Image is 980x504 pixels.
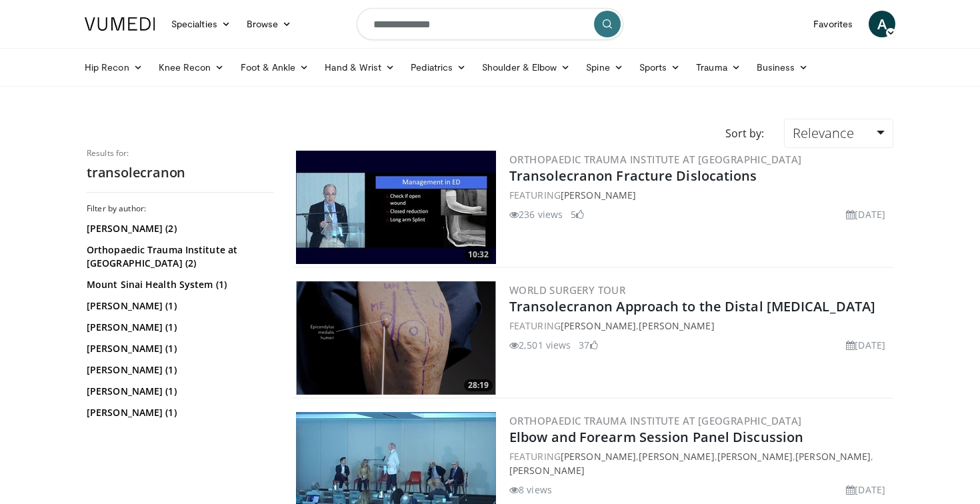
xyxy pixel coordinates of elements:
[509,283,625,297] a: World Surgery Tour
[688,54,749,81] a: Trauma
[87,243,270,270] a: Orthopaedic Trauma Institute at [GEOGRAPHIC_DATA] (2)
[509,207,563,221] li: 236 views
[233,54,317,81] a: Foot & Ankle
[464,379,493,391] span: 28:19
[87,406,270,419] a: [PERSON_NAME] (1)
[87,148,273,159] p: Results for:
[795,450,871,463] a: [PERSON_NAME]
[793,124,854,142] span: Relevance
[317,54,403,81] a: Hand & Wrist
[715,119,774,148] div: Sort by:
[77,54,151,81] a: Hip Recon
[509,338,571,352] li: 2,501 views
[151,54,233,81] a: Knee Recon
[561,450,636,463] a: [PERSON_NAME]
[631,54,689,81] a: Sports
[509,297,875,315] a: Transolecranon Approach to the Distal [MEDICAL_DATA]
[639,450,714,463] a: [PERSON_NAME]
[509,464,585,477] a: [PERSON_NAME]
[85,17,155,31] img: VuMedi Logo
[87,222,270,235] a: [PERSON_NAME] (2)
[474,54,578,81] a: Shoulder & Elbow
[87,321,270,334] a: [PERSON_NAME] (1)
[464,249,493,261] span: 10:32
[846,338,885,352] li: [DATE]
[296,151,496,264] img: 6fcd0eea-f4ae-40ca-ab8d-e1e1441df7f1.300x170_q85_crop-smart_upscale.jpg
[87,342,270,355] a: [PERSON_NAME] (1)
[639,319,714,332] a: [PERSON_NAME]
[87,385,270,398] a: [PERSON_NAME] (1)
[509,153,802,166] a: Orthopaedic Trauma Institute at [GEOGRAPHIC_DATA]
[869,11,895,37] a: A
[509,483,552,497] li: 8 views
[571,207,584,221] li: 5
[509,319,891,333] div: FEATURING ,
[296,281,496,395] a: 28:19
[846,483,885,497] li: [DATE]
[717,450,793,463] a: [PERSON_NAME]
[239,11,300,37] a: Browse
[749,54,817,81] a: Business
[163,11,239,37] a: Specialties
[509,167,757,185] a: Transolecranon Fracture Dislocations
[578,54,631,81] a: Spine
[509,414,802,427] a: Orthopaedic Trauma Institute at [GEOGRAPHIC_DATA]
[509,188,891,202] div: FEATURING
[87,203,273,214] h3: Filter by author:
[805,11,861,37] a: Favorites
[509,449,891,477] div: FEATURING , , , ,
[87,164,273,181] h2: transolecranon
[357,8,623,40] input: Search topics, interventions
[403,54,474,81] a: Pediatrics
[784,119,893,148] a: Relevance
[296,281,496,395] img: 4dda2876-feea-41bf-adaf-e2a493730894.png.300x170_q85_crop-smart_upscale.png
[561,319,636,332] a: [PERSON_NAME]
[846,207,885,221] li: [DATE]
[561,189,636,201] a: [PERSON_NAME]
[579,338,597,352] li: 37
[87,363,270,377] a: [PERSON_NAME] (1)
[87,299,270,313] a: [PERSON_NAME] (1)
[87,278,270,291] a: Mount Sinai Health System (1)
[296,151,496,264] a: 10:32
[509,428,803,446] a: Elbow and Forearm Session Panel Discussion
